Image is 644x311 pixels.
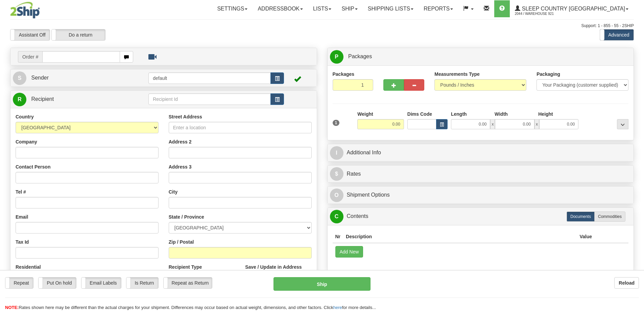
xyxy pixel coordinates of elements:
a: here [333,305,342,310]
a: Settings [212,0,253,17]
span: Sender [31,75,49,81]
label: Address 3 [169,163,192,170]
th: Description [343,230,577,243]
th: Value [577,230,595,243]
label: Dims Code [407,111,432,117]
label: Save / Update in Address Book [245,264,311,277]
label: Street Address [169,113,202,120]
label: Email [16,214,28,220]
span: NOTE: [5,305,19,310]
a: IAdditional Info [330,146,631,160]
input: Enter a location [169,122,312,133]
a: R Recipient [13,92,134,106]
a: Sleep Country [GEOGRAPHIC_DATA] 2044 / Warehouse 921 [510,0,634,17]
span: 1 [333,120,340,126]
input: Sender Id [148,72,271,84]
label: Tel # [16,188,26,195]
label: Company [16,138,37,145]
label: Measurements Type [434,71,480,77]
a: Lists [308,0,336,17]
button: Add New [335,246,363,258]
label: Tax Id [16,239,29,245]
th: Nr [333,230,343,243]
label: Documents [567,212,595,222]
span: x [490,119,495,129]
span: Recipient [31,96,54,102]
span: R [13,93,26,106]
label: Is Return [126,277,158,288]
img: logo2044.jpg [10,2,40,19]
label: Packaging [536,71,560,77]
span: I [330,146,343,160]
iframe: chat widget [628,121,643,190]
span: S [13,71,26,85]
label: Weight [357,111,373,117]
a: Reports [419,0,458,17]
input: Recipient Id [148,93,271,105]
label: Do a return [52,29,105,40]
label: Residential [16,264,41,270]
span: Sleep Country [GEOGRAPHIC_DATA] [520,6,625,12]
label: Repeat as Return [164,277,212,288]
a: OShipment Options [330,188,631,202]
label: Email Labels [81,277,121,288]
label: Assistant Off [10,29,50,40]
span: Packages [348,53,372,59]
a: $Rates [330,167,631,181]
label: City [169,188,177,195]
span: 2044 / Warehouse 921 [515,10,566,17]
span: Order # [18,51,42,63]
b: Reload [619,280,635,286]
a: S Sender [13,71,148,85]
label: Contact Person [16,163,50,170]
a: Addressbook [253,0,308,17]
label: Recipient Type [169,264,202,270]
label: Width [495,111,508,117]
label: Country [16,113,34,120]
label: Repeat [5,277,33,288]
div: Support: 1 - 855 - 55 - 2SHIP [10,23,634,29]
span: $ [330,167,343,181]
label: Advanced [600,29,634,40]
label: Address 2 [169,138,192,145]
label: Height [538,111,553,117]
button: Ship [273,277,371,291]
a: P Packages [330,50,631,64]
button: Reload [614,277,639,289]
div: ... [617,119,628,129]
label: Length [451,111,467,117]
a: Ship [336,0,362,17]
span: C [330,210,343,223]
a: Shipping lists [363,0,419,17]
label: Commodities [594,212,625,222]
label: Packages [333,71,355,77]
span: O [330,188,343,202]
span: x [534,119,539,129]
label: Put On hold [39,277,76,288]
label: Zip / Postal [169,239,194,245]
span: P [330,50,343,64]
label: State / Province [169,214,204,220]
a: CContents [330,209,631,223]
